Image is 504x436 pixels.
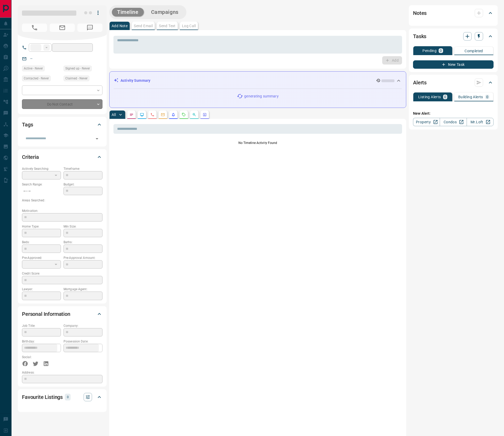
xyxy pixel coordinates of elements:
[22,118,102,131] div: Tags
[413,32,426,40] h2: Tasks
[93,135,101,142] button: Open
[22,308,102,320] div: Personal Information
[64,323,102,328] p: Company:
[413,9,427,17] h2: Notes
[22,240,61,245] p: Beds:
[22,323,61,328] p: Job Title:
[66,394,69,400] p: 0
[244,94,278,99] p: generating summary
[413,76,494,89] div: Alerts
[64,287,102,292] p: Mortgage Agent:
[203,113,207,117] svg: Agent Actions
[65,66,90,71] span: Signed up - Never
[22,187,61,195] p: -- - --
[64,166,102,171] p: Timeframe:
[161,113,165,117] svg: Emails
[146,8,184,16] button: Campaigns
[30,56,32,61] a: --
[413,78,427,87] h2: Alerts
[112,8,144,16] button: Timeline
[114,76,402,85] div: Activity Summary
[444,95,446,99] p: 0
[413,111,494,116] p: New Alert:
[64,182,102,187] p: Budget:
[22,24,47,32] span: No Number
[22,99,102,109] div: Do Not Contact
[22,120,33,129] h2: Tags
[22,310,70,318] h2: Personal Information
[112,24,128,28] p: Add Note
[22,208,102,213] p: Motivation:
[22,182,61,187] p: Search Range:
[22,224,61,229] p: Home Type:
[140,113,144,117] svg: Lead Browsing Activity
[65,76,88,81] span: Claimed - Never
[64,240,102,245] p: Baths:
[22,370,102,375] p: Address:
[112,113,116,117] p: All
[77,24,102,32] span: No Number
[418,95,441,99] p: Listing Alerts
[22,151,102,163] div: Criteria
[24,76,49,81] span: Contacted - Never
[467,118,494,126] a: Mr.Loft
[440,118,467,126] a: Condos
[422,49,437,53] p: Pending
[22,391,102,403] div: Favourite Listings0
[182,113,186,117] svg: Requests
[192,113,196,117] svg: Opportunities
[22,271,102,276] p: Credit Score:
[22,255,61,260] p: Pre-Approved:
[22,393,63,401] h2: Favourite Listings
[129,113,134,117] svg: Notes
[465,49,483,53] p: Completed
[486,95,488,99] p: 0
[113,141,402,145] p: No Timeline Activity Found
[22,339,61,344] p: Birthday:
[24,66,43,71] span: Active - Never
[413,60,494,69] button: New Task
[413,7,494,19] div: Notes
[22,198,102,203] p: Areas Searched:
[150,113,154,117] svg: Calls
[22,355,61,359] p: Social:
[413,30,494,43] div: Tasks
[22,153,39,161] h2: Criteria
[458,95,483,99] p: Building Alerts
[64,255,102,260] p: Pre-Approval Amount:
[64,339,102,344] p: Possession Date:
[22,166,61,171] p: Actively Searching:
[50,24,75,32] span: No Email
[413,118,440,126] a: Property
[64,224,102,229] p: Min Size:
[121,78,150,83] p: Activity Summary
[22,287,61,292] p: Lawyer:
[440,49,442,53] p: 0
[171,113,175,117] svg: Listing Alerts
